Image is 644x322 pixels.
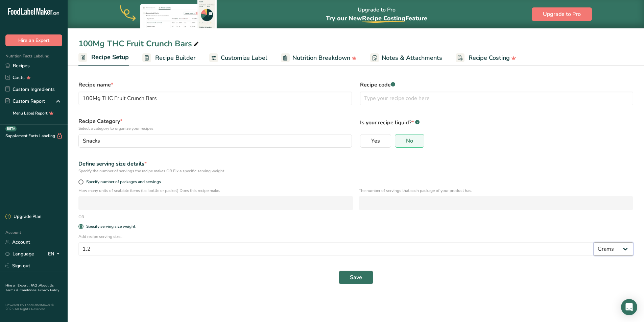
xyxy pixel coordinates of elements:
span: Snacks [83,137,100,145]
input: Type your serving size here [78,242,594,256]
div: BETA [5,126,17,131]
div: Open Intercom Messenger [621,299,637,315]
span: Specify number of packages and servings [84,179,161,184]
div: 100Mg THC Fruit Crunch Bars [78,38,200,50]
div: Define serving size details [78,160,633,168]
a: Recipe Costing [456,50,516,66]
span: Recipe Builder [155,53,196,63]
div: Specify the number of servings the recipe makes OR Fix a specific serving weight [78,168,633,174]
a: Recipe Builder [142,50,196,66]
input: Type your recipe code here [360,92,634,105]
input: Type your recipe name here [78,92,352,105]
p: The number of servings that each package of your product has. [359,188,634,194]
div: Upgrade to Pro [326,0,427,28]
span: Upgrade to Pro [543,10,581,18]
p: How many units of sealable items (i.e. bottle or packet) Does this recipe make. [78,188,353,194]
div: Upgrade Plan [5,214,41,220]
span: Customize Label [221,53,267,63]
span: Yes [371,138,380,144]
span: Save [350,273,362,281]
span: Nutrition Breakdown [292,53,350,63]
span: Recipe Costing [362,14,405,22]
a: Nutrition Breakdown [281,50,357,66]
a: Customize Label [209,50,267,66]
div: Custom Report [5,98,45,105]
label: Recipe code [360,81,634,89]
button: Upgrade to Pro [532,7,592,21]
span: Recipe Setup [91,53,129,62]
a: Terms & Conditions . [6,288,38,293]
div: Specify serving size weight [86,224,135,229]
a: Notes & Attachments [370,50,442,66]
div: Powered By FoodLabelMaker © 2025 All Rights Reserved [5,303,62,311]
a: Hire an Expert . [5,283,29,288]
button: Snacks [78,134,352,148]
div: OR [74,214,88,220]
div: EN [48,250,62,258]
span: Recipe Costing [469,53,510,63]
span: Notes & Attachments [382,53,442,63]
p: Add recipe serving size.. [78,233,633,240]
a: Recipe Setup [78,50,129,66]
button: Save [339,271,373,284]
a: FAQ . [31,283,39,288]
button: Hire an Expert [5,34,62,46]
a: Language [5,248,34,260]
span: Try our New Feature [326,14,427,22]
a: About Us . [5,283,54,293]
p: Is your recipe liquid? [360,117,634,127]
span: No [406,138,413,144]
a: Privacy Policy [38,288,59,293]
label: Recipe name [78,81,352,89]
label: Recipe Category [78,117,352,131]
p: Select a category to organize your recipes [78,125,352,131]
